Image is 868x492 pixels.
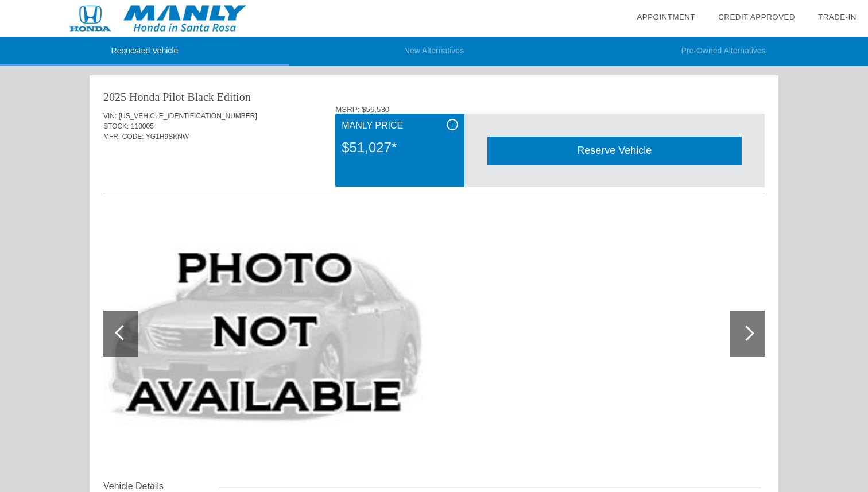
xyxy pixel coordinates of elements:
[103,159,765,177] div: Quoted on [DATE] 3:47:46 PM
[103,89,184,105] div: 2025 Honda Pilot
[718,13,795,21] a: Credit Approved
[103,133,144,141] span: MFR. CODE:
[103,112,117,120] span: VIN:
[637,13,695,21] a: Appointment
[451,121,453,129] span: i
[579,37,868,66] li: Pre-Owned Alternatives
[103,122,129,130] span: STOCK:
[818,13,857,21] a: Trade-In
[289,37,579,66] li: New Alternatives
[131,122,154,130] span: 110005
[335,105,765,114] div: MSRP: $56,530
[119,112,257,120] span: [US_VEHICLE_IDENTIFICATION_NUMBER]
[146,133,189,141] span: YG1H9SKNW
[342,119,458,133] div: Manly Price
[187,89,251,105] div: Black Edition
[487,137,742,165] div: Reserve Vehicle
[103,212,429,455] img: image.aspx
[342,133,458,162] div: $51,027*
